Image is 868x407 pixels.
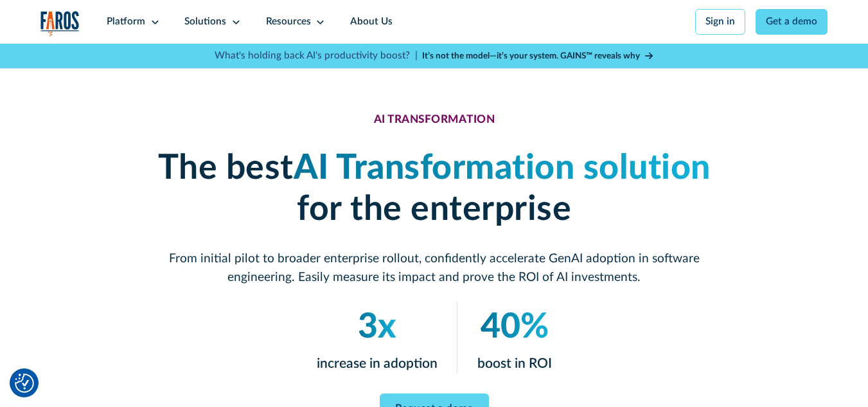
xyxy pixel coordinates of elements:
[139,250,729,287] p: From initial pilot to broader enterprise rollout, confidently accelerate GenAI adoption in softwa...
[756,9,828,35] a: Get a demo
[266,15,311,30] div: Resources
[422,51,640,60] strong: It’s not the model—it’s your system. GAINS™ reveals why
[422,50,653,62] a: It’s not the model—it’s your system. GAINS™ reveals why
[157,151,293,185] strong: The best
[316,354,437,374] p: increase in adoption
[357,311,396,345] em: 3x
[477,354,552,374] p: boost in ROI
[481,311,549,345] em: 40%
[15,374,34,393] button: Cookie Settings
[40,11,80,37] a: home
[695,9,746,35] a: Sign in
[293,151,710,185] em: AI Transformation solution
[107,15,145,30] div: Platform
[297,192,571,226] strong: for the enterprise
[184,15,226,30] div: Solutions
[15,374,34,393] img: Revisit consent button
[215,49,418,64] p: What's holding back AI's productivity boost? |
[40,11,80,37] img: Logo of the analytics and reporting company Faros.
[373,113,495,127] div: AI TRANSFORMATION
